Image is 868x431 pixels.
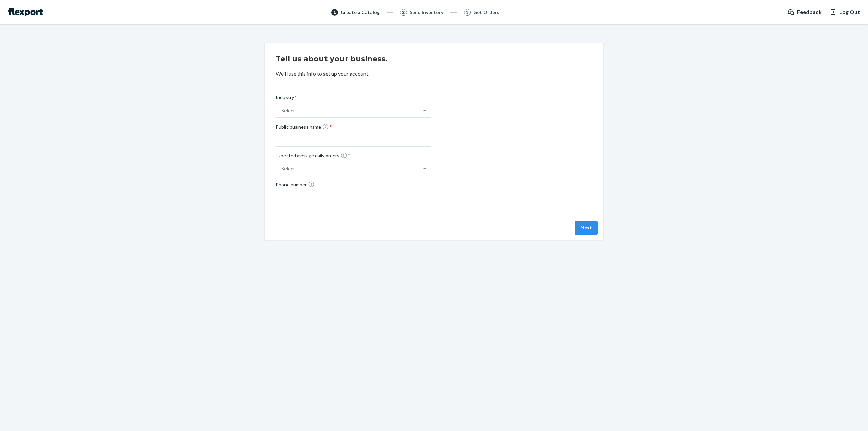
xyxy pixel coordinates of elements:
[830,8,860,16] button: Log Out
[839,8,860,16] span: Log Out
[402,9,405,15] span: 2
[276,133,431,147] input: Public business name *
[276,94,297,104] span: Industry
[276,152,350,162] span: Expected average daily orders
[333,9,336,15] span: 1
[276,181,315,191] span: Phone number
[8,8,43,16] img: Flexport logo
[410,9,443,16] div: Send Inventory
[276,70,592,78] p: We'll use this info to set up your account.
[575,221,598,235] button: Next
[466,9,468,15] span: 3
[281,165,298,172] div: Select...
[788,8,822,16] a: Feedback
[281,107,298,114] div: Select...
[797,8,822,16] span: Feedback
[276,54,592,64] h2: Tell us about your business.
[341,9,380,16] div: Create a Catalog
[473,9,499,16] div: Get Orders
[276,123,332,133] span: Public business name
